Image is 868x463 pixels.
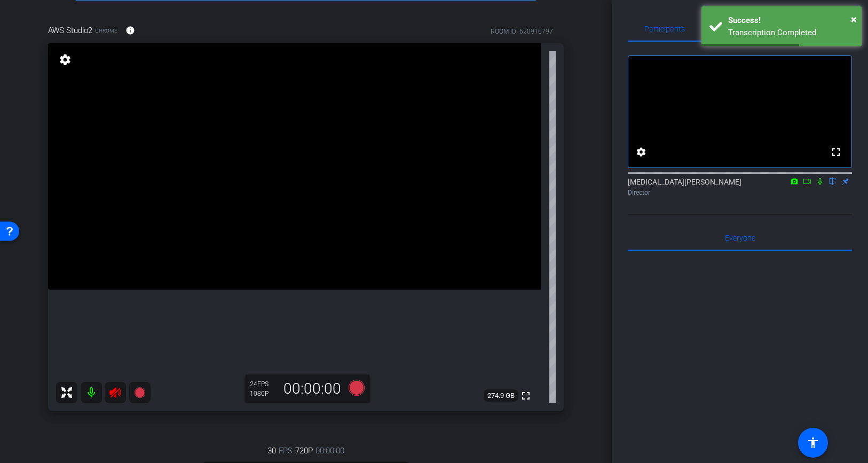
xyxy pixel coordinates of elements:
div: Success! [728,14,854,27]
span: FPS [257,380,269,388]
div: 24 [250,380,277,388]
span: Everyone [725,234,755,242]
div: ROOM ID: 620910797 [491,27,553,36]
mat-icon: fullscreen [830,146,842,158]
mat-icon: settings [58,53,73,66]
span: 00:00:00 [315,445,344,457]
span: AWS Studio2 [48,25,92,36]
span: 30 [267,445,276,457]
mat-icon: info [125,26,135,35]
mat-icon: flip [826,176,839,186]
div: 00:00:00 [277,380,348,398]
div: 1080P [250,389,277,398]
span: 720P [295,445,313,457]
div: Director [628,188,852,197]
mat-icon: settings [635,146,648,158]
span: Chrome [95,27,117,35]
button: Close [851,11,857,27]
span: Participants [644,25,685,33]
span: FPS [279,445,293,457]
mat-icon: accessibility [807,436,819,449]
span: × [851,13,857,26]
span: 274.9 GB [484,389,518,402]
div: Transcription Completed [728,27,854,39]
div: [MEDICAL_DATA][PERSON_NAME] [628,177,852,197]
mat-icon: fullscreen [519,389,532,402]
